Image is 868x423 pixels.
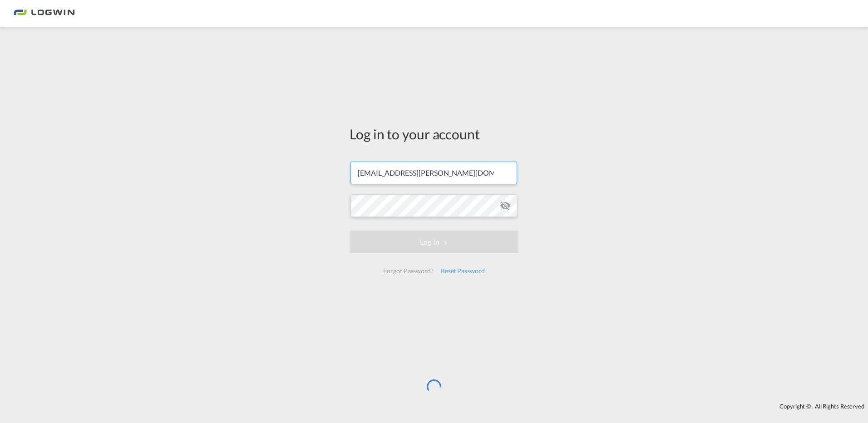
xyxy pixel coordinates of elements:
[500,200,511,211] md-icon: icon-eye-off
[350,162,517,184] input: Enter email/phone number
[14,4,75,24] img: bc73a0e0d8c111efacd525e4c8ad7d32.png
[350,124,518,143] div: Log in to your account
[380,263,437,279] div: Forgot Password?
[437,263,488,279] div: Reset Password
[350,231,518,253] button: LOGIN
